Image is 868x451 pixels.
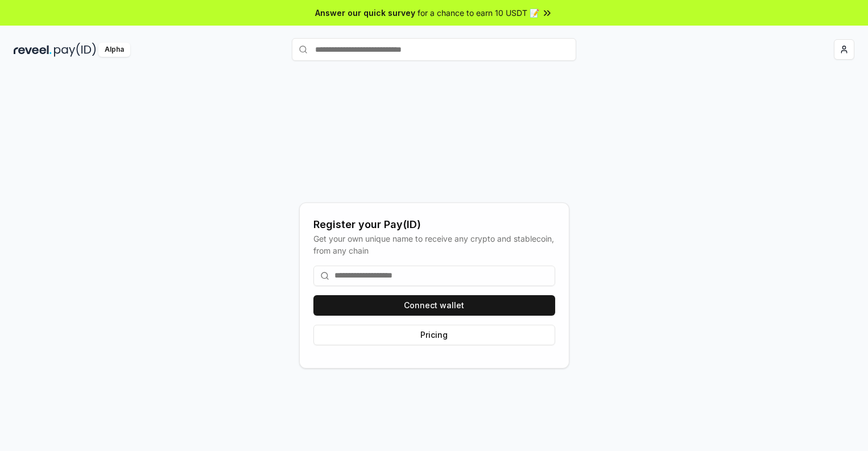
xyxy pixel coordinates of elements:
img: reveel_dark [14,43,52,57]
button: Connect wallet [313,295,555,316]
div: Alpha [98,43,130,57]
button: Pricing [313,325,555,345]
div: Register your Pay(ID) [313,217,555,233]
div: Get your own unique name to receive any crypto and stablecoin, from any chain [313,233,555,256]
img: pay_id [54,43,96,57]
span: for a chance to earn 10 USDT 📝 [418,7,539,19]
span: Answer our quick survey [315,7,415,19]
